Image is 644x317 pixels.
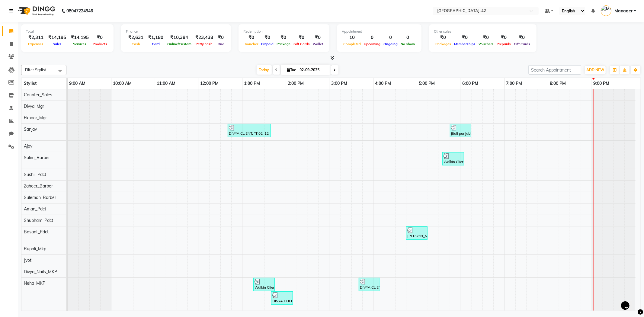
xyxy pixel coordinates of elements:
a: 2:00 PM [286,79,305,88]
div: DIVYA CLIENT, TK02, 01:40 PM-02:10 PM, Eyebrows (₹200) [272,292,292,304]
div: Appointment [342,29,417,34]
span: Counter_Sales [24,92,52,98]
b: 08047224946 [66,2,93,19]
span: Manager [614,8,633,14]
span: Ajay [24,143,32,149]
input: 2025-09-02 [298,66,328,75]
div: DIVYA CLIENT, TK02, 12:40 PM-01:40 PM, Cr.Stylist Cut(F) (₹2000) [228,125,270,136]
a: 9:00 PM [592,79,611,88]
div: ₹14,195 [69,34,91,41]
span: Basant_Pdct [24,229,49,235]
div: ₹0 [495,34,512,41]
div: ₹0 [311,34,325,41]
span: Expenses [27,42,45,46]
span: Gift Cards [292,42,311,46]
a: 1:00 PM [242,79,261,88]
input: Search Appointment [528,65,581,75]
div: ₹0 [292,34,311,41]
div: ₹23,438 [193,34,216,41]
span: Cash [130,42,142,46]
div: Other sales [434,29,532,34]
span: Memberships [453,42,477,46]
span: Zaheer_Barber [24,183,53,189]
span: Completed [342,42,362,46]
div: ₹10,384 [166,34,193,41]
span: Today [257,65,272,75]
span: Package [275,42,292,46]
div: ₹14,195 [46,34,69,41]
div: DIVYA CLIENT, TK04, 03:40 PM-04:10 PM, Eyebrows (₹200) [359,279,380,290]
div: ₹0 [275,34,292,41]
div: ₹0 [512,34,532,41]
div: ₹0 [477,34,495,41]
a: 3:00 PM [330,79,349,88]
span: Filter Stylist [25,67,46,72]
span: Ongoing [382,42,399,46]
div: Walkin Client [GEOGRAPHIC_DATA], 05:35 PM-06:05 PM, Stylist Cut(M) (₹700) [443,153,463,165]
span: Wallet [311,42,325,46]
div: [PERSON_NAME], TK05, 04:45 PM-05:15 PM, Head Massage Olive(F) (₹800) [407,227,427,239]
span: Salim_Barber [24,155,50,160]
span: Neha_MKP [24,280,45,286]
span: Voucher [243,42,260,46]
div: ₹0 [216,34,226,41]
a: 4:00 PM [373,79,392,88]
span: Jyoti [24,258,32,263]
span: Divya_Nails_MKP [24,269,57,274]
span: Due [216,42,226,46]
span: Gift Cards [512,42,532,46]
span: ADD NEW [586,68,604,72]
a: 12:00 PM [199,79,220,88]
button: ADD NEW [585,66,606,74]
span: Divya_Mgr [24,104,44,109]
div: ₹2,631 [126,34,146,41]
div: ₹0 [434,34,453,41]
span: Aman_Pdct [24,206,46,212]
a: 8:00 PM [548,79,567,88]
div: ₹1,180 [146,34,166,41]
span: Prepaid [260,42,275,46]
span: Sales [51,42,63,46]
a: 5:00 PM [417,79,436,88]
a: 9:00 AM [68,79,87,88]
div: 10 [342,34,362,41]
span: Packages [434,42,453,46]
span: Prepaids [495,42,512,46]
iframe: chat widget [619,293,638,311]
span: Sushil_Pdct [24,172,46,177]
span: Card [150,42,161,46]
a: 6:00 PM [461,79,480,88]
span: Tue [286,68,298,72]
img: logo [15,2,57,19]
span: Petty cash [194,42,214,46]
div: ₹2,311 [26,34,46,41]
div: ₹0 [243,34,260,41]
span: Rupali_Mkp [24,246,46,251]
div: Total [26,29,109,34]
span: Online/Custom [166,42,193,46]
span: Vouchers [477,42,495,46]
span: Upcoming [362,42,382,46]
img: Manager [601,5,611,16]
span: Products [91,42,109,46]
div: 0 [382,34,399,41]
span: Shubham_Pdct [24,218,53,223]
a: 11:00 AM [155,79,177,88]
div: 0 [362,34,382,41]
div: Finance [126,29,226,34]
span: Sanjay [24,126,37,132]
a: 10:00 AM [111,79,133,88]
div: Redemption [243,29,325,34]
span: Eknoor_Mgr [24,115,47,120]
div: jituli punjabi, TK08, 05:45 PM-06:15 PM, Hair Spa L'oreal(F)* (₹850) [450,125,471,136]
div: ₹0 [91,34,109,41]
span: No show [399,42,417,46]
a: 7:00 PM [505,79,524,88]
span: Services [72,42,88,46]
div: 0 [399,34,417,41]
div: Walkin Client [GEOGRAPHIC_DATA], 01:15 PM-01:45 PM, Eyebrows (₹200) [254,279,274,290]
div: ₹0 [260,34,275,41]
div: ₹0 [453,34,477,41]
span: Suleman_Barber [24,195,56,200]
span: Stylist [24,81,37,86]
